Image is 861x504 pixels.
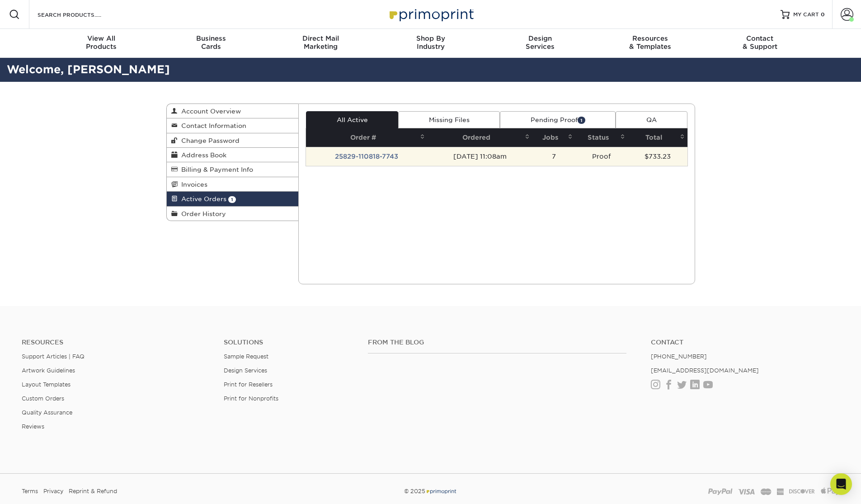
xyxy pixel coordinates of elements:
span: 1 [228,196,236,203]
a: Artwork Guidelines [22,367,75,374]
span: View All [47,34,156,42]
a: Contact [651,339,839,346]
a: Address Book [167,148,299,162]
th: Ordered [428,128,532,147]
th: Order # [306,128,428,147]
span: MY CART [793,11,819,19]
a: Print for Resellers [224,381,273,388]
a: DesignServices [485,29,595,58]
a: Active Orders 1 [167,192,299,206]
td: Proof [575,147,628,166]
span: Shop By [376,34,485,42]
span: Invoices [178,181,207,188]
a: Account Overview [167,104,299,118]
a: Reprint & Refund [69,485,117,498]
img: Primoprint [425,488,457,495]
a: Pending Proof1 [500,111,616,128]
a: Shop ByIndustry [376,29,485,58]
a: Layout Templates [22,381,71,388]
td: [DATE] 11:08am [428,147,532,166]
a: Missing Files [398,111,500,128]
div: Industry [376,34,485,51]
img: Primoprint [386,5,476,24]
span: 0 [821,11,825,18]
a: Invoices [167,177,299,192]
a: View AllProducts [47,29,156,58]
iframe: Google Customer Reviews [2,476,77,501]
span: Billing & Payment Info [178,166,253,173]
div: Products [47,34,156,51]
th: Total [628,128,687,147]
a: Change Password [167,133,299,148]
a: Order History [167,207,299,221]
td: $733.23 [628,147,687,166]
span: Business [156,34,266,42]
span: Account Overview [178,108,241,115]
a: Direct MailMarketing [266,29,376,58]
div: Cards [156,34,266,51]
input: SEARCH PRODUCTS..... [37,9,125,20]
a: Billing & Payment Info [167,162,299,177]
span: Contact Information [178,122,246,129]
span: 1 [578,117,585,123]
a: Support Articles | FAQ [22,353,85,360]
td: 25829-110818-7743 [306,147,428,166]
div: Marketing [266,34,376,51]
th: Jobs [532,128,576,147]
a: Print for Nonprofits [224,395,278,402]
a: All Active [306,111,398,128]
h4: Solutions [224,339,354,346]
a: Resources& Templates [595,29,705,58]
a: QA [616,111,687,128]
a: Design Services [224,367,267,374]
h4: From the Blog [368,339,626,346]
a: Quality Assurance [22,409,72,416]
a: [PHONE_NUMBER] [651,353,707,360]
a: Contact& Support [705,29,815,58]
span: Order History [178,210,226,217]
div: Open Intercom Messenger [830,473,852,495]
span: Direct Mail [266,34,376,42]
div: Services [485,34,595,51]
span: Active Orders [178,195,226,203]
div: © 2025 [292,485,569,498]
a: Contact Information [167,118,299,133]
span: Contact [705,34,815,42]
span: Design [485,34,595,42]
h4: Resources [22,339,210,346]
a: Custom Orders [22,395,64,402]
a: [EMAIL_ADDRESS][DOMAIN_NAME] [651,367,759,374]
a: Sample Request [224,353,268,360]
div: & Templates [595,34,705,51]
span: Address Book [178,151,226,159]
a: BusinessCards [156,29,266,58]
span: Change Password [178,137,240,144]
div: & Support [705,34,815,51]
th: Status [575,128,628,147]
a: Reviews [22,423,44,430]
span: Resources [595,34,705,42]
td: 7 [532,147,576,166]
